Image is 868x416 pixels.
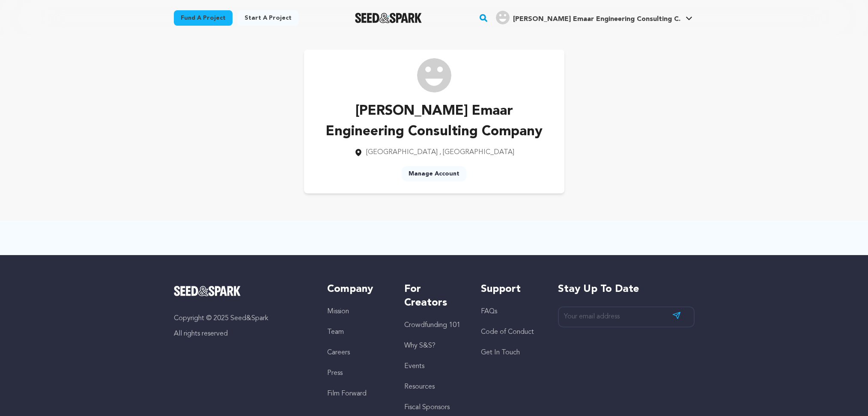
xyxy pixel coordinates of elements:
input: Your email address [558,306,695,327]
a: Seed&Spark Homepage [355,13,422,23]
a: Film Forward [327,390,367,397]
a: Crowdfunding 101 [404,322,460,329]
a: Shajan Al Emaar Engineering Consulting C.'s Profile [494,9,694,24]
h5: Support [481,282,540,296]
a: Resources [404,383,435,390]
div: Shajan Al Emaar Engineering Consulting C.'s Profile [496,11,680,24]
img: /img/default-images/user/medium/user.png image [417,58,451,92]
img: user.png [496,11,510,24]
p: All rights reserved [174,329,310,339]
h5: Stay up to date [558,282,695,296]
a: Why S&S? [404,342,435,349]
a: Start a project [238,10,298,26]
span: Shajan Al Emaar Engineering Consulting C.'s Profile [494,9,694,27]
a: Mission [327,308,349,315]
p: [PERSON_NAME] Emaar Engineering Consulting Company [318,101,551,142]
p: Copyright © 2025 Seed&Spark [174,313,310,324]
a: Get In Touch [481,349,520,356]
h5: For Creators [404,282,464,310]
a: Seed&Spark Homepage [174,286,310,296]
a: Events [404,363,424,370]
h5: Company [327,282,387,296]
span: , [GEOGRAPHIC_DATA] [439,149,514,156]
span: [PERSON_NAME] Emaar Engineering Consulting C. [513,16,680,23]
a: Fund a project [174,10,233,26]
span: [GEOGRAPHIC_DATA] [366,149,438,156]
a: FAQs [481,308,497,315]
img: Seed&Spark Logo [174,286,241,296]
a: Fiscal Sponsors [404,404,450,411]
a: Press [327,370,343,377]
a: Careers [327,349,350,356]
a: Manage Account [402,166,466,181]
a: Code of Conduct [481,329,534,336]
img: Seed&Spark Logo Dark Mode [355,13,422,23]
a: Team [327,329,344,336]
